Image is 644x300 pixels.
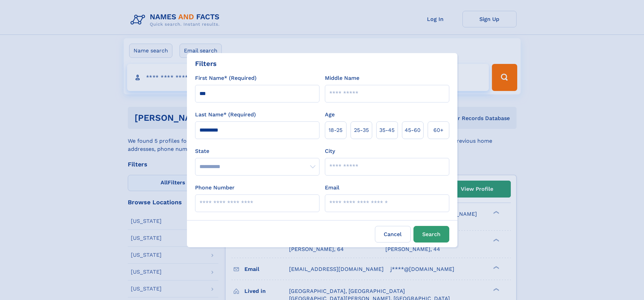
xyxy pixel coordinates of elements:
label: First Name* (Required) [195,74,257,82]
label: Middle Name [325,74,359,82]
label: Email [325,184,339,192]
div: Filters [195,59,217,69]
span: 25‑35 [354,126,369,134]
span: 45‑60 [405,126,421,134]
label: Phone Number [195,184,235,192]
span: 35‑45 [379,126,395,134]
label: Age [325,111,335,119]
span: 60+ [433,126,444,134]
label: State [195,147,319,155]
label: City [325,147,335,155]
button: Search [413,226,449,243]
span: 18‑25 [329,126,342,134]
label: Cancel [375,226,411,243]
label: Last Name* (Required) [195,111,256,119]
